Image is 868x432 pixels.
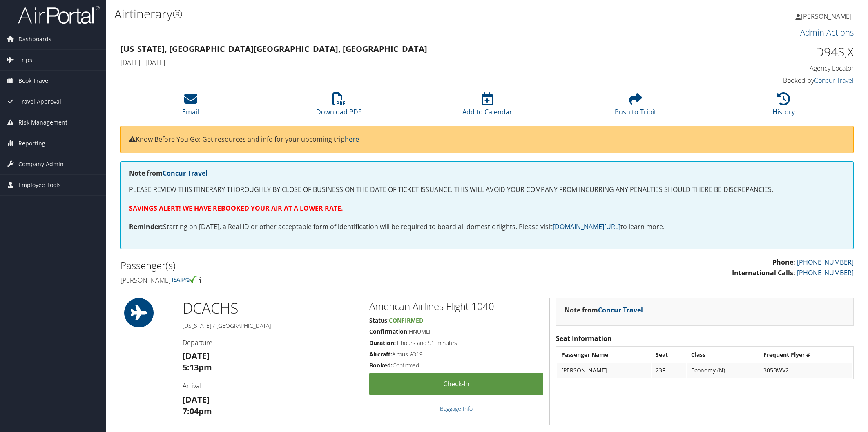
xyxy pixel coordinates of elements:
a: Add to Calendar [462,97,512,116]
strong: Phone: [772,258,795,267]
h5: 1 hours and 51 minutes [369,339,543,347]
h5: Confirmed [369,361,543,370]
h2: American Airlines Flight 1040 [369,299,543,313]
strong: Confirmation: [369,327,409,335]
a: Concur Travel [814,76,854,85]
a: [PHONE_NUMBER] [797,268,854,277]
a: Push to Tripit [615,97,656,116]
h5: Airbus A319 [369,350,543,359]
p: Know Before You Go: Get resources and info for your upcoming trip [129,134,845,145]
h4: [DATE] - [DATE] [120,58,667,67]
a: here [345,135,359,144]
td: [PERSON_NAME] [557,363,651,378]
span: Reporting [18,133,45,154]
h1: Airtinerary® [114,5,611,22]
a: Concur Travel [598,305,643,314]
strong: [US_STATE], [GEOGRAPHIC_DATA] [GEOGRAPHIC_DATA], [GEOGRAPHIC_DATA] [120,43,427,54]
th: Seat [652,347,686,362]
span: Dashboards [18,29,51,49]
h2: Passenger(s) [120,258,481,272]
td: Economy (N) [687,363,759,378]
a: Baggage Info [440,405,473,412]
strong: SAVINGS ALERT! WE HAVE REBOOKED YOUR AIR AT A LOWER RATE. [129,204,343,213]
h4: [PERSON_NAME] [120,276,481,285]
a: Email [182,97,199,116]
h5: HNUMLI [369,327,543,336]
strong: International Calls: [732,268,795,277]
a: [DOMAIN_NAME][URL] [553,222,620,231]
h1: DCA CHS [183,298,357,318]
h4: Booked by [680,76,854,85]
strong: [DATE] [183,394,210,405]
a: Download PDF [316,97,361,116]
strong: Booked: [369,361,393,369]
td: 23F [652,363,686,378]
a: Admin Actions [800,27,854,38]
img: airportal-logo.png [18,5,100,24]
h1: D94SJX [680,43,854,60]
h4: Departure [183,338,357,347]
h5: [US_STATE] / [GEOGRAPHIC_DATA] [183,322,357,330]
a: [PERSON_NAME] [795,4,860,29]
strong: Aircraft: [369,350,392,358]
strong: [DATE] [183,350,210,361]
img: tsa-precheck.png [171,276,197,283]
th: Class [687,347,759,362]
a: Check-in [369,373,543,395]
span: Risk Management [18,112,67,133]
th: Passenger Name [557,347,651,362]
td: 305BWV2 [759,363,852,378]
strong: Reminder: [129,222,163,231]
strong: Note from [565,305,643,314]
strong: 5:13pm [183,362,212,373]
strong: 7:04pm [183,405,212,416]
a: [PHONE_NUMBER] [797,258,854,267]
p: PLEASE REVIEW THIS ITINERARY THOROUGHLY BY CLOSE OF BUSINESS ON THE DATE OF TICKET ISSUANCE. THIS... [129,185,845,195]
span: Confirmed [389,316,423,324]
h4: Agency Locator [680,64,854,73]
span: Travel Approval [18,91,61,112]
p: Starting on [DATE], a Real ID or other acceptable form of identification will be required to boar... [129,222,845,232]
strong: Seat Information [556,334,612,343]
a: Concur Travel [163,169,208,178]
strong: Duration: [369,339,396,347]
span: Book Travel [18,71,50,91]
h4: Arrival [183,381,357,390]
span: Employee Tools [18,175,61,195]
a: History [772,97,795,116]
strong: Status: [369,316,389,324]
strong: Note from [129,169,208,178]
span: Trips [18,50,32,70]
th: Frequent Flyer # [759,347,852,362]
span: [PERSON_NAME] [801,12,852,21]
span: Company Admin [18,154,64,174]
